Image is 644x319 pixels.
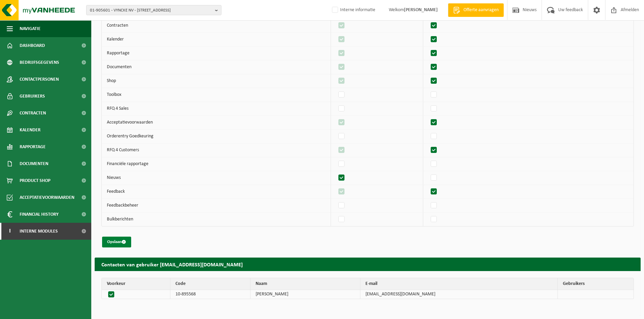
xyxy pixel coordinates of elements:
[102,171,331,185] td: Nieuws
[102,143,331,157] td: RFQ 4 Customers
[90,5,212,16] span: 01-905601 - VYNCKE NV - [STREET_ADDRESS]
[102,19,331,33] td: Contracten
[20,37,45,54] span: Dashboard
[360,290,558,299] td: [EMAIL_ADDRESS][DOMAIN_NAME]
[102,47,331,60] td: Rapportage
[86,5,221,15] button: 01-905601 - VYNCKE NV - [STREET_ADDRESS]
[20,138,46,155] span: Rapportage
[102,102,331,116] td: RFQ 4 Sales
[360,278,558,290] th: E-mail
[102,60,331,74] td: Documenten
[102,157,331,171] td: Financiële rapportage
[102,74,331,88] td: Shop
[102,199,331,213] td: Feedbackbeheer
[20,172,50,189] span: Product Shop
[20,88,45,105] span: Gebruikers
[102,130,331,143] td: Orderentry Goedkeuring
[102,278,170,290] th: Voorkeur
[20,189,74,206] span: Acceptatievoorwaarden
[462,7,500,14] span: Offerte aanvragen
[102,33,331,47] td: Kalender
[102,237,131,247] button: Opslaan
[20,54,59,71] span: Bedrijfsgegevens
[331,5,375,15] label: Interne informatie
[102,213,331,226] td: Bulkberichten
[251,290,360,299] td: [PERSON_NAME]
[20,223,58,240] span: Interne modules
[404,7,438,12] strong: [PERSON_NAME]
[20,122,41,138] span: Kalender
[448,3,504,17] a: Offerte aanvragen
[170,290,251,299] td: 10-895568
[20,20,41,37] span: Navigatie
[558,278,634,290] th: Gebruikers
[95,258,641,271] h2: Contacten van gebruiker [EMAIL_ADDRESS][DOMAIN_NAME]
[20,71,59,88] span: Contactpersonen
[102,116,331,130] td: Acceptatievoorwaarden
[7,223,13,240] span: I
[20,105,46,122] span: Contracten
[170,278,251,290] th: Code
[102,88,331,102] td: Toolbox
[20,206,58,223] span: Financial History
[20,155,48,172] span: Documenten
[251,278,360,290] th: Naam
[102,185,331,199] td: Feedback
